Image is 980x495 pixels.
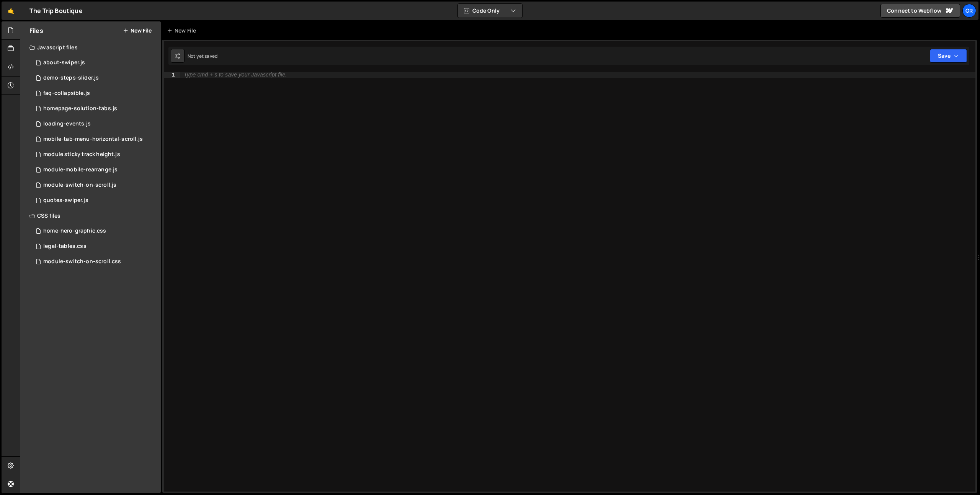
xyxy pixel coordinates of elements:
div: quotes-swiper.js [43,197,88,204]
div: The Trip Boutique [29,6,83,15]
div: mobile-tab-menu-horizontal-scroll.js [43,136,143,143]
div: 15275/40531.js [29,147,161,162]
div: 15275/40454.js [29,177,161,193]
div: module-switch-on-scroll.js [43,182,116,189]
div: 15275/41968.js [29,55,161,70]
div: 15275/44728.js [29,193,161,208]
a: Gr [962,4,976,18]
div: 15275/40337.js [29,70,161,86]
div: 15275/40556.js [29,162,161,177]
div: Not yet saved [188,53,217,59]
a: Connect to Webflow [880,4,960,18]
div: demo-steps-slider.js [43,75,99,81]
div: module-switch-on-scroll.css [43,258,121,265]
div: Javascript files [20,40,161,55]
button: Save [930,49,967,63]
div: home-hero-graphic.css [43,228,106,234]
div: 1 [164,72,180,78]
div: module-mobile-rearrange.js [43,166,118,173]
div: CSS files [20,208,161,223]
div: 15275/40510.js [29,116,161,132]
div: 15275/40455.css [29,254,161,269]
div: faq-collapsible.js [43,90,90,97]
div: New File [167,27,199,34]
div: 15275/40131.js [29,86,161,101]
button: Code Only [458,4,522,18]
div: 15275/40109.js [29,101,161,116]
a: 🤙 [2,2,20,20]
div: loading-events.js [43,120,91,127]
div: legal-tables.css [43,243,87,250]
div: 15275/40548.css [29,239,161,254]
div: about-swiper.js [43,59,85,66]
div: homepage-solution-tabs.js [43,105,117,112]
h2: Files [29,26,43,35]
div: module sticky track height.js [43,151,120,158]
div: 15275/40967.css [29,223,161,239]
button: New File [123,28,152,34]
div: Type cmd + s to save your Javascript file. [184,72,287,78]
div: 15275/40213.js [29,132,161,147]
